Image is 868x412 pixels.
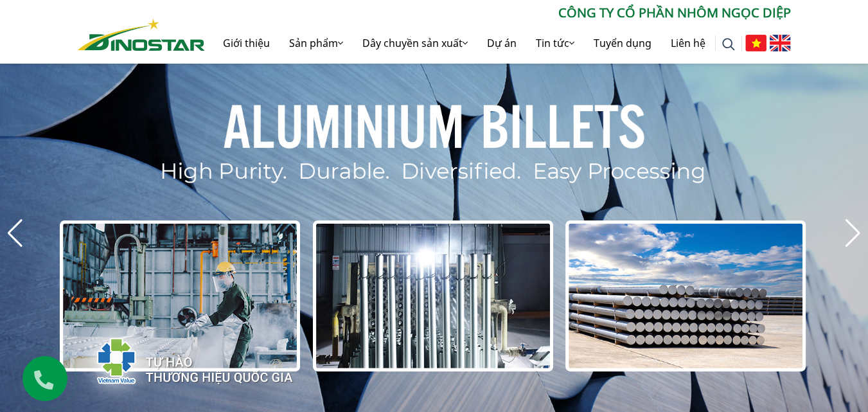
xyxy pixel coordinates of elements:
div: Next slide [844,219,862,247]
a: Dự án [477,22,526,64]
img: thqg [58,314,295,402]
a: Tin tức [526,22,584,64]
div: Previous slide [6,219,24,247]
a: Nhôm Dinostar [78,16,205,50]
a: Tuyển dụng [584,22,661,64]
img: search [722,38,735,51]
img: Nhôm Dinostar [78,19,205,51]
img: Tiếng Việt [745,35,766,51]
a: Liên hệ [661,22,715,64]
p: CÔNG TY CỔ PHẦN NHÔM NGỌC DIỆP [205,3,791,22]
a: Dây chuyền sản xuất [353,22,477,64]
a: Sản phẩm [279,22,353,64]
a: Giới thiệu [213,22,279,64]
img: English [770,35,791,51]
